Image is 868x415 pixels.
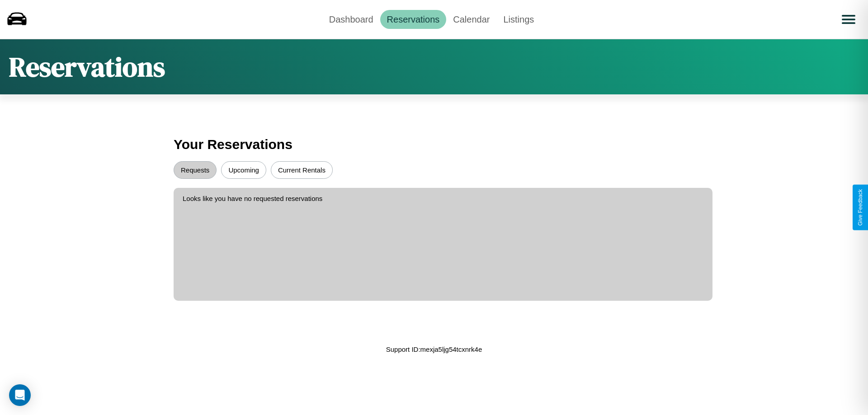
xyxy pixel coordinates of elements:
[836,7,861,32] button: Open menu
[9,384,31,406] div: Open Intercom Messenger
[174,161,217,179] button: Requests
[496,10,541,29] a: Listings
[9,48,165,85] h1: Reservations
[322,10,380,29] a: Dashboard
[221,161,266,179] button: Upcoming
[271,161,333,179] button: Current Rentals
[183,192,703,205] p: Looks like you have no requested reservations
[386,343,482,355] p: Support ID: mexja5ljg54tcxnrk4e
[174,132,694,157] h3: Your Reservations
[857,189,863,226] div: Give Feedback
[446,10,496,29] a: Calendar
[380,10,447,29] a: Reservations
